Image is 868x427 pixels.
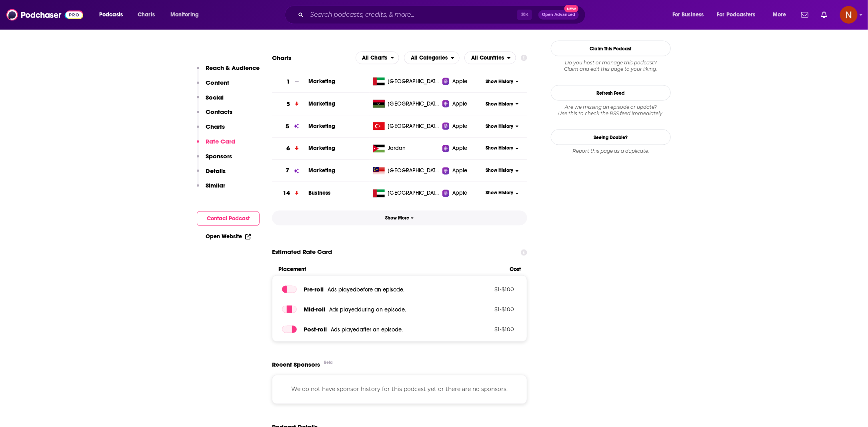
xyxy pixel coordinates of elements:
span: Apple [452,167,468,175]
span: Show History [486,123,513,130]
span: Post -roll [304,326,327,333]
span: Marketing [308,100,335,107]
span: Show History [486,145,513,152]
span: Malaysia [388,167,440,175]
a: Jordan [370,145,443,153]
span: Show History [486,101,513,108]
button: Refresh Feed [551,85,671,101]
div: Search podcasts, credits, & more... [292,6,593,24]
span: Show History [486,190,513,197]
span: Recent Sponsors [272,361,320,369]
a: Business [308,190,330,197]
button: Reach & Audience [197,64,260,79]
h3: 6 [286,144,290,154]
span: Logged in as AdelNBM [840,6,858,24]
a: Marketing [308,123,335,130]
span: Apple [452,122,468,130]
a: Seeing Double? [551,130,671,145]
h3: 7 [286,166,289,176]
a: Open Website [206,233,251,240]
span: Turkey [388,122,440,130]
p: $ 1 - $ 100 [462,286,514,293]
span: Apple [452,100,468,108]
p: $ 1 - $ 100 [462,326,514,333]
img: Podchaser - Follow, Share and Rate Podcasts [6,7,83,22]
p: Sponsors [206,152,232,160]
span: Jordan [388,145,406,153]
button: open menu [356,52,400,64]
span: All Categories [411,55,448,61]
button: Show History [483,168,522,174]
span: Apple [452,78,468,86]
button: Show History [483,123,522,130]
span: Placement [278,266,503,273]
a: [GEOGRAPHIC_DATA] [370,78,443,86]
p: $ 1 - $ 100 [462,306,514,313]
button: Charts [197,123,225,138]
span: Ads played before an episode . [328,287,404,293]
h2: Charts [272,54,291,62]
div: Report this page as a duplicate. [551,148,671,155]
a: [GEOGRAPHIC_DATA] [370,100,443,108]
a: 14 [272,182,308,204]
div: Claim and edit this page to your liking. [551,60,671,72]
p: We do not have sponsor history for this podcast yet or there are no sponsors. [282,385,517,394]
span: Do you host or manage this podcast? [551,60,671,66]
h2: Categories [404,52,460,64]
span: Show History [486,78,513,85]
span: For Business [672,9,704,20]
span: Apple [452,190,468,198]
span: Monitoring [170,9,199,20]
button: Show History [483,78,522,85]
button: Similar [197,182,225,196]
span: For Podcasters [717,9,756,20]
button: Claim This Podcast [551,41,671,56]
h3: 5 [286,100,290,109]
div: Beta [324,360,333,365]
h3: 14 [283,189,290,198]
span: Cost [510,266,521,273]
button: Content [197,79,229,94]
span: United Arab Emirates [388,190,440,198]
button: Show History [483,190,522,197]
span: Charts [138,9,155,20]
a: 5 [272,116,308,138]
p: Social [206,94,224,101]
span: Libya [388,100,440,108]
span: Estimated Rate Card [272,245,332,260]
a: Apple [442,190,483,198]
p: Contacts [206,108,232,116]
span: Open Advanced [542,13,575,17]
button: Rate Card [197,138,235,152]
span: More [773,9,786,20]
a: Apple [442,122,483,130]
p: Similar [206,182,225,189]
a: Show notifications dropdown [798,8,812,22]
h2: Countries [464,52,516,64]
button: open menu [464,52,516,64]
button: Show profile menu [840,6,858,24]
p: Content [206,79,229,86]
p: Details [206,167,226,175]
button: open menu [94,8,133,21]
a: Marketing [308,78,335,85]
a: Charts [132,8,160,21]
h2: Platforms [356,52,400,64]
h3: 1 [286,77,290,86]
button: Show History [483,101,522,108]
div: Are we missing an episode or update? Use this to check the RSS feed immediately. [551,104,671,117]
span: Ads played during an episode . [329,307,406,313]
button: Contacts [197,108,232,123]
button: Contact Podcast [197,211,260,226]
button: open menu [404,52,460,64]
a: Marketing [308,145,335,152]
a: Apple [442,78,483,86]
p: Rate Card [206,138,235,145]
span: All Countries [471,55,504,61]
span: Podcasts [99,9,123,20]
span: United Arab Emirates [388,78,440,86]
